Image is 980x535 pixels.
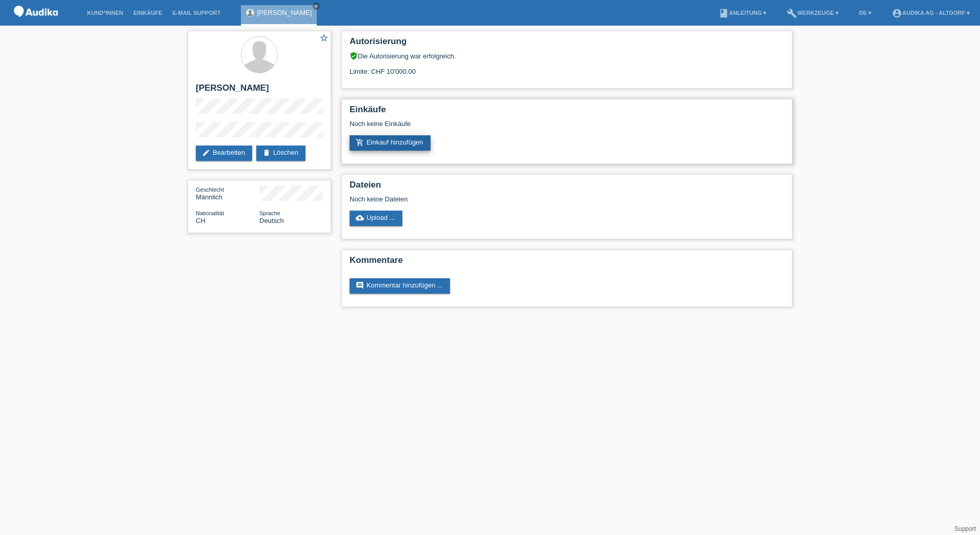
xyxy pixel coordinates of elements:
a: POS — MF Group [10,20,62,28]
div: Limite: CHF 10'000.00 [350,60,784,75]
div: Die Autorisierung war erfolgreich. [350,52,784,60]
a: editBearbeiten [196,146,252,161]
a: deleteLöschen [256,146,305,161]
a: buildWerkzeuge ▾ [782,10,844,16]
div: Noch keine Einkäufe [350,120,784,135]
h2: Kommentare [350,255,784,271]
i: delete [262,149,271,157]
i: verified_user [350,52,358,60]
h2: Dateien [350,180,784,195]
a: account_circleAudika AG - Altdorf ▾ [887,10,975,16]
a: bookAnleitung ▾ [713,10,771,16]
a: Einkäufe [128,10,167,16]
i: build [787,8,797,18]
i: cloud_upload [356,214,364,222]
a: DE ▾ [854,10,876,16]
h2: Autorisierung [350,36,784,52]
i: edit [202,149,210,157]
div: Noch keine Dateien [350,195,663,203]
h2: Einkäufe [350,105,784,120]
i: star_border [319,33,329,43]
span: Nationalität [196,210,224,216]
i: close [314,4,319,9]
a: [PERSON_NAME] [257,9,312,16]
div: Männlich [196,186,259,201]
span: Geschlecht [196,187,224,193]
i: add_shopping_cart [356,138,364,147]
span: Schweiz [196,217,206,224]
span: Sprache [259,210,280,216]
a: commentKommentar hinzufügen ... [350,278,450,294]
a: cloud_uploadUpload ... [350,211,402,226]
a: close [313,3,320,10]
span: Deutsch [259,217,284,224]
a: E-Mail Support [168,10,226,16]
i: comment [356,281,364,290]
a: Support [954,525,976,532]
i: book [719,8,729,18]
a: add_shopping_cartEinkauf hinzufügen [350,135,431,151]
h2: [PERSON_NAME] [196,83,323,98]
i: account_circle [892,8,902,18]
a: star_border [319,33,329,44]
a: Kund*innen [82,10,128,16]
